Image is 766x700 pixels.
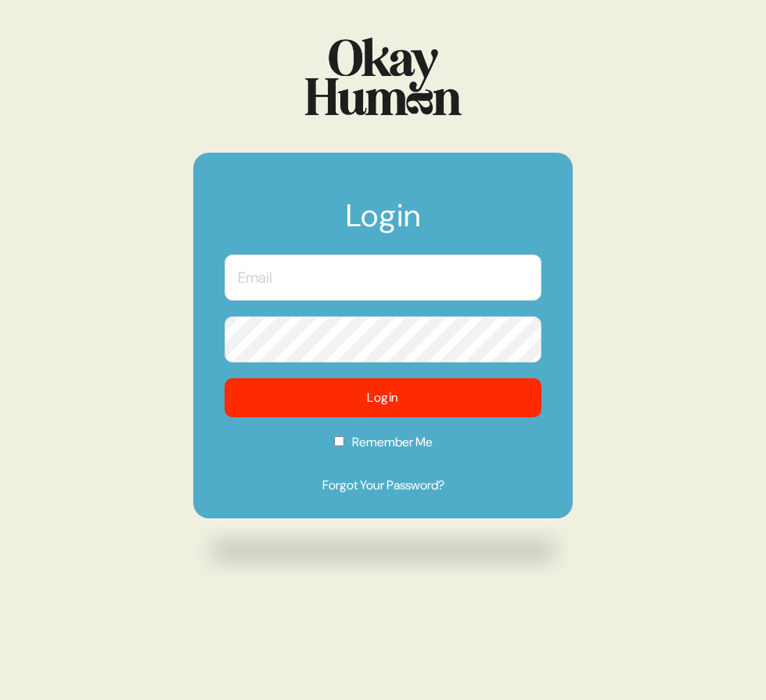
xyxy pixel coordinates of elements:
h1: Login [225,200,541,247]
input: Remember Me [334,436,344,446]
img: Logo [305,38,462,115]
button: Login [225,378,541,417]
a: Forgot Your Password? [225,476,541,495]
input: Email [225,254,541,301]
img: Drop shadow [193,526,573,576]
label: Remember Me [225,433,541,462]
